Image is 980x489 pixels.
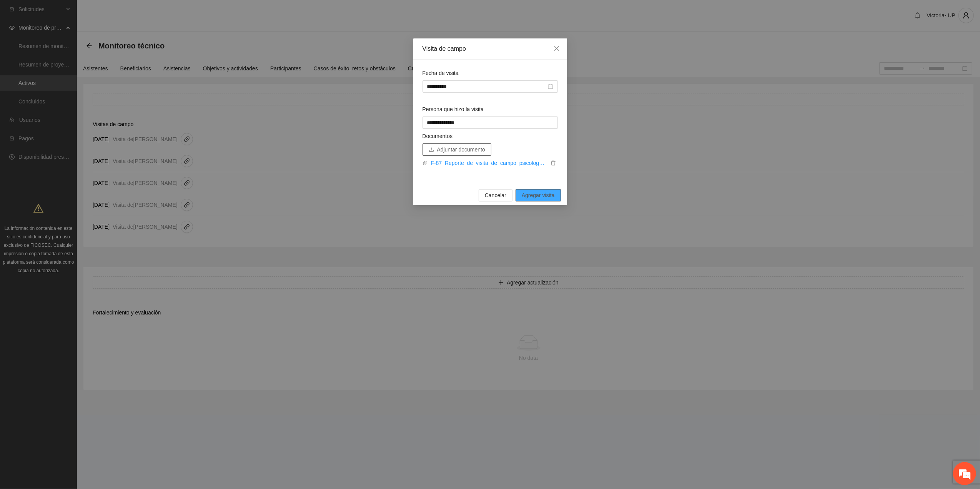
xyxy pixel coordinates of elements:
[45,103,106,180] span: Estamos en línea.
[546,38,567,59] button: Close
[549,159,558,167] button: delete
[479,189,512,201] button: Cancelar
[429,147,434,153] span: upload
[485,191,506,200] span: Cancelar
[423,116,558,129] input: Persona que hizo la visita
[423,105,484,113] label: Persona que hizo la visita
[423,143,491,156] button: uploadAdjuntar documento
[549,160,557,166] span: delete
[522,191,555,200] span: Agregar visita
[428,159,549,167] a: F-87_Reporte_de_visita_de_campo_psicología (1).pdf
[423,132,453,140] label: Documentos
[423,45,558,53] div: Visita de campo
[516,189,561,201] button: Agregar visita
[423,69,459,77] label: Fecha de visita
[554,45,560,52] span: close
[437,145,485,154] span: Adjuntar documento
[4,210,146,237] textarea: Escriba su mensaje y pulse “Intro”
[40,39,129,49] div: Chatee con nosotros ahora
[423,160,428,166] span: paper-clip
[423,146,491,153] span: uploadAdjuntar documento
[427,82,546,91] input: Fecha de visita
[126,4,145,22] div: Minimizar ventana de chat en vivo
